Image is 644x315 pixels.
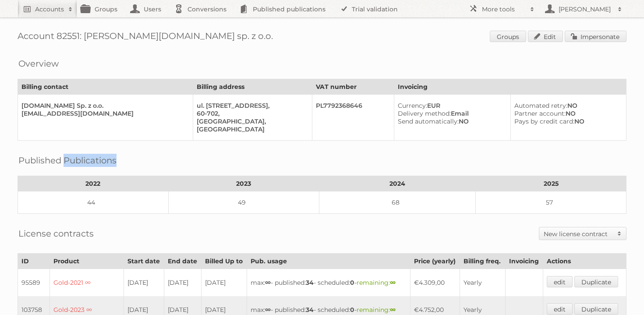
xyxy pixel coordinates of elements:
h2: New license contract [544,230,613,238]
a: Impersonate [565,31,626,42]
th: Billing contact [18,79,193,95]
th: 2023 [168,176,319,191]
strong: 34 [306,279,314,287]
span: Pays by credit card: [514,117,574,125]
a: edit [547,303,573,315]
div: NO [514,102,619,110]
a: Duplicate [574,276,618,287]
th: Billing address [193,79,312,95]
strong: ∞ [390,306,396,314]
div: [GEOGRAPHIC_DATA] [197,125,305,133]
td: 57 [476,191,626,214]
div: NO [514,110,619,117]
strong: ∞ [265,279,271,287]
th: VAT number [312,79,394,95]
h2: Overview [18,57,59,70]
div: 60-702, [197,110,305,117]
td: max: - published: - scheduled: - [247,269,410,297]
span: Currency: [398,102,427,110]
span: Send automatically: [398,117,459,125]
div: NO [514,117,619,125]
td: PL7792368646 [312,95,394,141]
a: Duplicate [574,303,618,315]
td: [DATE] [124,269,164,297]
div: [DOMAIN_NAME] Sp. z o.o. [21,102,186,110]
td: Gold-2021 ∞ [50,269,124,297]
div: Email [398,110,503,117]
th: End date [164,254,202,269]
strong: ∞ [265,306,271,314]
th: Pub. usage [247,254,410,269]
a: Edit [528,31,563,42]
h2: More tools [482,5,526,14]
td: [DATE] [202,269,247,297]
td: €4.309,00 [410,269,460,297]
div: [GEOGRAPHIC_DATA], [197,117,305,125]
div: NO [398,117,503,125]
a: New license contract [539,227,626,240]
th: Price (yearly) [410,254,460,269]
td: Yearly [460,269,505,297]
th: ID [18,254,50,269]
th: Invoicing [505,254,543,269]
h1: Account 82551: [PERSON_NAME][DOMAIN_NAME] sp. z o.o. [18,31,626,44]
h2: License contracts [18,227,94,240]
strong: ∞ [390,279,396,287]
a: edit [547,276,573,287]
th: 2025 [476,176,626,191]
span: remaining: [357,306,396,314]
td: 68 [319,191,475,214]
strong: 0 [350,306,354,314]
td: [DATE] [164,269,202,297]
h2: Accounts [35,5,64,14]
th: Billed Up to [202,254,247,269]
th: Start date [124,254,164,269]
strong: 0 [350,279,354,287]
a: Groups [490,31,526,42]
strong: 34 [306,306,314,314]
th: Billing freq. [460,254,505,269]
th: Actions [543,254,626,269]
span: remaining: [357,279,396,287]
td: 49 [168,191,319,214]
h2: Published Publications [18,154,117,167]
th: Product [50,254,124,269]
div: EUR [398,102,503,110]
div: [EMAIL_ADDRESS][DOMAIN_NAME] [21,110,186,117]
td: 44 [18,191,169,214]
th: 2024 [319,176,475,191]
td: 95589 [18,269,50,297]
span: Delivery method: [398,110,451,117]
h2: [PERSON_NAME] [556,5,613,14]
th: Invoicing [394,79,626,95]
th: 2022 [18,176,169,191]
span: Automated retry: [514,102,567,110]
span: Toggle [613,227,626,240]
div: ul. [STREET_ADDRESS], [197,102,305,110]
span: Partner account: [514,110,566,117]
